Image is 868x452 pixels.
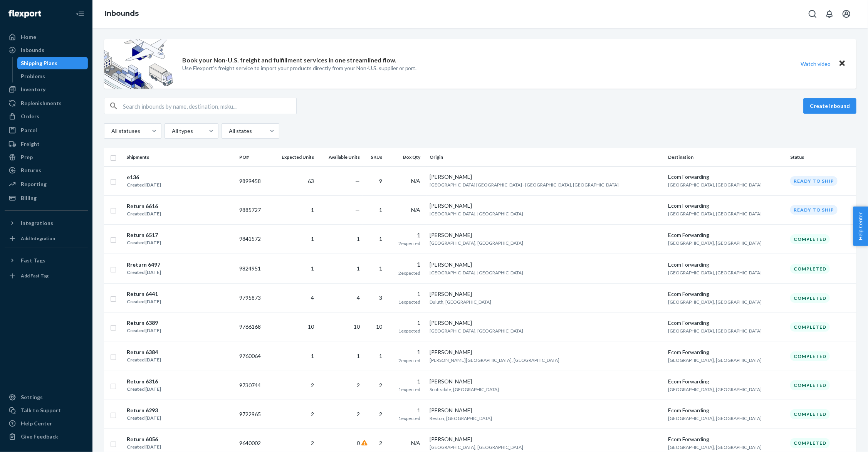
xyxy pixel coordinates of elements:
div: Created [DATE] [127,269,161,276]
span: 1 [311,235,314,242]
span: 63 [308,178,314,184]
a: Inbounds [5,44,88,56]
div: Returns [21,166,41,174]
input: All statuses [111,127,111,135]
div: Return 6384 [127,348,161,356]
div: Billing [21,194,37,202]
div: Ecom Forwarding [668,231,784,239]
span: 2 expected [398,270,420,276]
a: Talk to Support [5,404,88,417]
div: Problems [21,72,45,80]
span: [GEOGRAPHIC_DATA], [GEOGRAPHIC_DATA] [668,270,762,276]
span: 10 [308,323,314,330]
div: Completed [790,438,830,448]
td: 9730744 [236,371,270,400]
div: Settings [21,393,43,401]
div: Replenishments [21,99,62,107]
th: PO# [236,148,270,166]
div: Created [DATE] [127,239,161,247]
div: Created [DATE] [127,385,161,393]
input: All types [171,127,172,135]
div: Give Feedback [21,433,58,440]
a: Billing [5,192,88,204]
div: 1 [391,378,420,385]
div: [PERSON_NAME] [430,261,662,269]
span: [GEOGRAPHIC_DATA], [GEOGRAPHIC_DATA] [668,444,762,450]
div: [PERSON_NAME] [430,290,662,298]
span: [GEOGRAPHIC_DATA], [GEOGRAPHIC_DATA] [668,211,762,217]
div: Created [DATE] [127,327,161,334]
div: Ecom Forwarding [668,261,784,269]
div: [PERSON_NAME] [430,202,662,210]
a: Replenishments [5,97,88,109]
span: 10 [354,323,360,330]
a: Settings [5,391,88,403]
button: Help Center [853,207,868,246]
div: 1 [391,260,420,269]
div: Rreturn 6497 [127,261,161,269]
th: Origin [426,148,665,166]
button: Create inbound [803,98,856,114]
a: Orders [5,110,88,123]
div: Return 6389 [127,319,161,327]
button: Open account menu [839,6,854,22]
div: Ready to ship [790,176,838,186]
a: Returns [5,164,88,176]
button: Open notifications [822,6,837,22]
div: Ready to ship [790,205,838,215]
button: Give Feedback [5,430,88,443]
span: — [355,178,360,184]
div: Completed [790,264,830,274]
div: Home [21,33,36,41]
span: [GEOGRAPHIC_DATA], [GEOGRAPHIC_DATA] [430,328,523,334]
span: 4 [311,294,314,301]
span: 9 [379,178,382,184]
span: [GEOGRAPHIC_DATA], [GEOGRAPHIC_DATA] [668,386,762,392]
div: Ecom Forwarding [668,435,784,443]
div: Freight [21,140,40,148]
input: Search inbounds by name, destination, msku... [123,98,296,114]
button: Watch video [796,58,836,69]
div: Created [DATE] [127,210,161,218]
span: Reston, [GEOGRAPHIC_DATA] [430,415,492,421]
a: Inventory [5,83,88,96]
div: Inbounds [21,46,44,54]
span: 2 [311,382,314,388]
p: Book your Non-U.S. freight and fulfillment services in one streamlined flow. [182,56,396,65]
div: [PERSON_NAME] [430,378,662,385]
a: Problems [17,70,88,82]
div: Completed [790,351,830,361]
a: Help Center [5,417,88,430]
span: [GEOGRAPHIC_DATA], [GEOGRAPHIC_DATA] [668,357,762,363]
th: Box Qty [388,148,426,166]
span: N/A [411,440,420,446]
div: 1 [391,407,420,414]
span: 1 [311,265,314,272]
div: Talk to Support [21,407,61,414]
div: [PERSON_NAME] [430,231,662,239]
div: Reporting [21,180,47,188]
span: [GEOGRAPHIC_DATA], [GEOGRAPHIC_DATA] [668,182,762,188]
span: [GEOGRAPHIC_DATA], [GEOGRAPHIC_DATA] [668,328,762,334]
div: Created [DATE] [127,443,161,451]
span: [GEOGRAPHIC_DATA], [GEOGRAPHIC_DATA] [430,444,523,450]
span: 2 [379,440,382,446]
div: Integrations [21,219,53,227]
span: [GEOGRAPHIC_DATA], [GEOGRAPHIC_DATA] [668,240,762,246]
button: Integrations [5,217,88,229]
td: 9885727 [236,195,270,224]
div: [PERSON_NAME] [430,435,662,443]
div: Created [DATE] [127,414,161,422]
span: 3 [379,294,382,301]
span: N/A [411,207,420,213]
div: Add Integration [21,235,55,242]
th: Shipments [123,148,236,166]
div: Ecom Forwarding [668,378,784,385]
span: [GEOGRAPHIC_DATA], [GEOGRAPHIC_DATA] [430,270,523,276]
div: 1 [391,319,420,327]
span: 1 [357,265,360,272]
div: Completed [790,409,830,419]
span: [GEOGRAPHIC_DATA], [GEOGRAPHIC_DATA] [430,240,523,246]
span: 1 expected [398,415,420,421]
span: 1 [379,235,382,242]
